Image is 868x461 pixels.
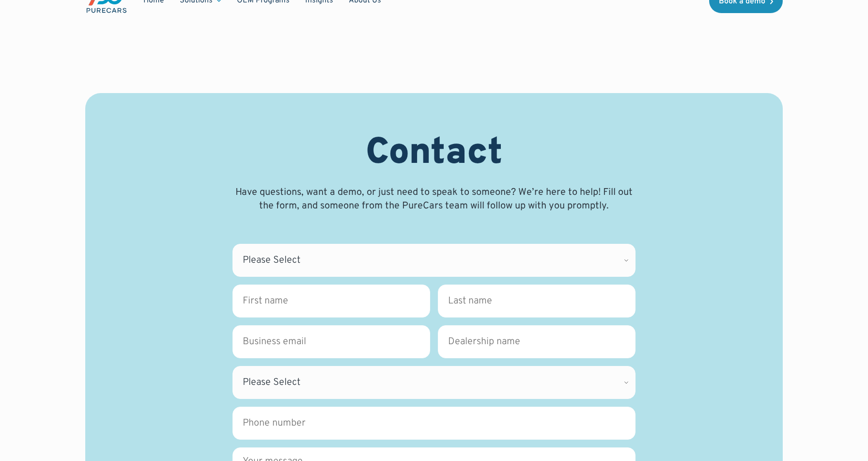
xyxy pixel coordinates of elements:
[366,132,503,176] h1: Contact
[232,285,430,318] input: First name
[232,186,635,213] p: Have questions, want a demo, or just need to speak to someone? We’re here to help! Fill out the f...
[438,285,635,318] input: Last name
[232,407,635,440] input: Phone number
[438,325,635,358] input: Dealership name
[232,325,430,358] input: Business email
